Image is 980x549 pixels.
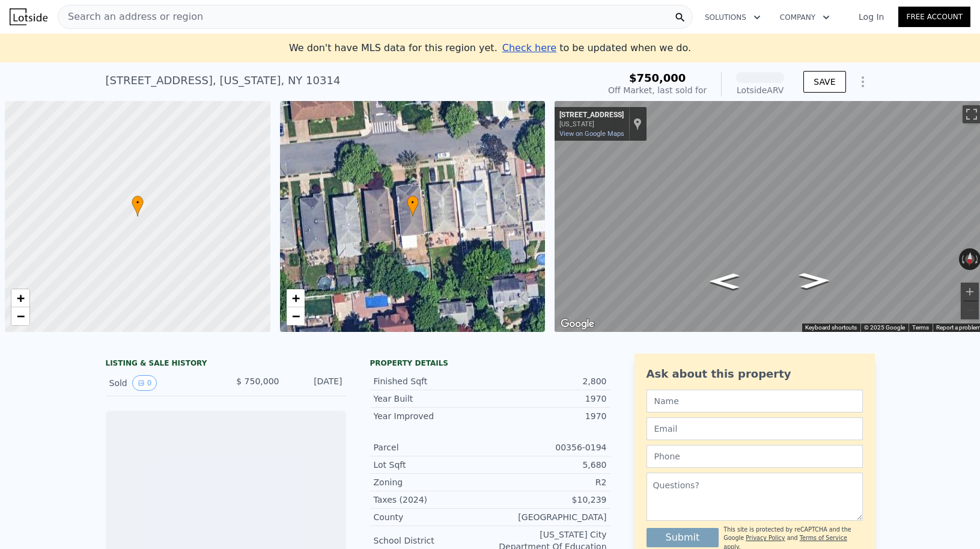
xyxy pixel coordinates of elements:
div: 1970 [490,393,607,405]
a: Zoom in [11,289,29,307]
span: © 2025 Google [864,324,905,331]
button: Show Options [851,70,875,94]
a: Terms (opens in new tab) [912,324,929,331]
span: • [407,197,419,208]
a: Zoom out [11,307,29,325]
div: County [374,511,490,523]
div: Finished Sqft [374,375,490,387]
a: Open this area in Google Maps (opens a new window) [558,316,597,332]
button: Submit [647,528,719,547]
div: • [132,195,144,216]
img: Google [558,316,597,332]
div: R2 [490,476,607,488]
input: Email [647,417,863,440]
div: We don't have MLS data for this region yet. [289,41,691,55]
button: Zoom in [961,283,979,301]
div: Sold [109,375,216,391]
div: Ask about this property [647,366,863,382]
div: [STREET_ADDRESS] , [US_STATE] , NY 10314 [106,72,341,89]
button: Zoom out [961,301,979,319]
span: + [17,290,25,305]
div: Off Market, last sold for [608,84,707,96]
a: Free Account [898,7,970,27]
button: View historical data [132,375,157,391]
div: to be updated when we do. [502,41,691,55]
div: Taxes (2024) [374,494,490,506]
div: 5,680 [490,459,607,471]
div: [GEOGRAPHIC_DATA] [490,511,607,523]
button: Reset the view [964,248,975,271]
div: [DATE] [289,375,342,391]
img: Lotside [10,8,47,25]
div: 00356-0194 [490,441,607,453]
div: LISTING & SALE HISTORY [106,358,346,370]
button: Company [770,7,839,28]
span: + [291,290,299,305]
span: $750,000 [629,72,686,84]
span: $ 750,000 [236,376,279,386]
a: Privacy Policy [746,535,785,541]
div: [US_STATE] [559,120,624,128]
div: 2,800 [490,375,607,387]
button: Keyboard shortcuts [805,324,857,332]
button: Rotate counterclockwise [959,248,966,270]
div: Lotside ARV [736,84,784,96]
div: • [407,195,419,216]
path: Go East, Benedict Ave [697,270,752,293]
div: Zoning [374,476,490,488]
input: Phone [647,445,863,468]
span: − [291,308,299,324]
a: Zoom in [287,289,305,307]
a: View on Google Maps [559,130,624,138]
a: Log In [844,11,898,23]
div: Lot Sqft [374,459,490,471]
div: [STREET_ADDRESS] [559,111,624,120]
div: Year Improved [374,410,490,422]
input: Name [647,390,863,413]
div: 1970 [490,410,607,422]
a: Show location on map [633,117,642,130]
div: Property details [370,358,610,368]
a: Zoom out [287,307,305,325]
a: Terms of Service [800,535,847,541]
span: Search an address or region [58,10,203,24]
span: • [132,197,144,208]
span: − [17,308,25,324]
path: Go West, Benedict Ave [785,269,843,292]
span: Check here [502,42,556,54]
div: Year Built [374,393,490,405]
div: $10,239 [490,494,607,506]
button: SAVE [803,71,845,93]
div: Parcel [374,441,490,453]
button: Solutions [695,7,770,28]
div: School District [374,535,490,547]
